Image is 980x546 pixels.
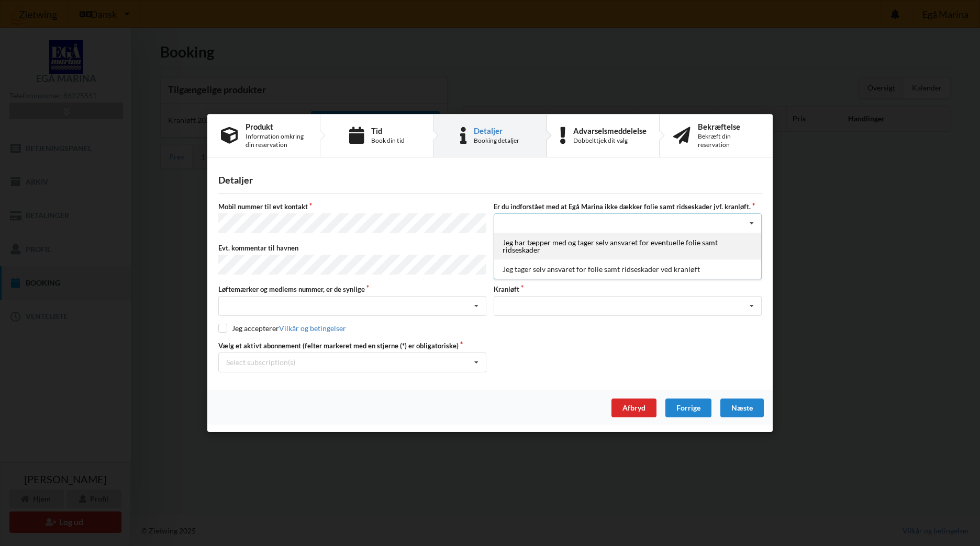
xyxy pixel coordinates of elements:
div: Advarselsmeddelelse [573,127,647,135]
div: Afbryd [611,399,656,417]
div: Bekræft din reservation [698,132,759,149]
div: Forrige [665,399,711,417]
div: Information omkring din reservation [246,132,306,149]
div: Dobbelttjek dit valg [573,136,647,145]
a: Vilkår og betingelser [279,324,346,333]
label: Mobil nummer til evt kontakt [218,202,486,211]
div: Produkt [246,122,306,131]
label: Kranløft [494,285,762,294]
label: Jeg accepterer [218,324,346,333]
div: Jeg har tæpper med og tager selv ansvaret for eventuelle folie samt ridseskader [494,233,761,260]
label: Er du indforstået med at Egå Marina ikke dækker folie samt ridseskader jvf. kranløft. [494,202,762,211]
div: Detaljer [218,174,762,186]
label: Løftemærker og medlems nummer, er de synlige [218,285,486,294]
label: Evt. kommentar til havnen [218,243,486,253]
div: Tid [371,127,405,135]
div: Book din tid [371,136,405,145]
label: Vælg et aktivt abonnement (felter markeret med en stjerne (*) er obligatoriske) [218,341,486,350]
div: Bekræftelse [698,122,759,131]
div: Jeg tager selv ansvaret for folie samt ridseskader ved kranløft [494,260,761,279]
div: Booking detaljer [474,136,519,145]
div: Select subscription(s) [226,358,295,367]
div: Detaljer [474,127,519,135]
div: Næste [720,399,764,417]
